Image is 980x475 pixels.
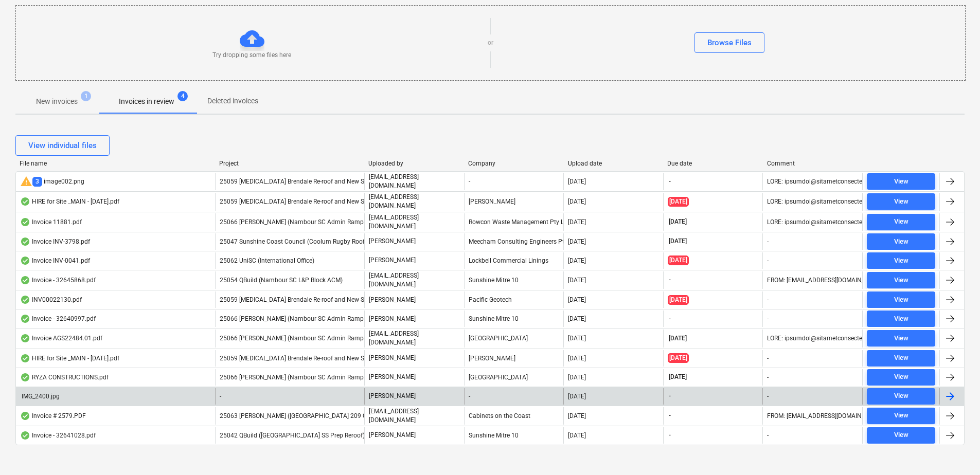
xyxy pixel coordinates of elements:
[20,218,82,226] div: Invoice 11881.pdf
[568,296,586,303] div: [DATE]
[20,431,30,440] div: OCR finished
[568,257,586,264] div: [DATE]
[668,431,672,440] span: -
[894,390,908,402] div: View
[894,333,908,344] div: View
[32,177,42,187] span: 3
[81,91,91,101] span: 1
[20,373,109,381] div: RYZA CONSTRUCTIONS.pdf
[668,373,688,381] span: [DATE]
[369,237,416,246] p: [PERSON_NAME]
[220,198,375,205] span: 25059 Iplex Brendale Re-roof and New Shed
[464,233,564,250] div: Meecham Consulting Engineers Pty Ltd
[220,432,365,439] span: 25042 QBuild (Sunshine Beach SS Prep Reroof)
[867,408,935,424] button: View
[488,39,493,47] p: or
[694,32,764,53] button: Browse Files
[867,310,935,327] button: View
[20,218,30,226] div: OCR finished
[20,197,119,206] div: HIRE for Site _MAIN - [DATE].pdf
[894,196,908,208] div: View
[212,51,291,60] p: Try dropping some files here
[668,392,672,400] span: -
[220,218,369,226] span: 25066 Thomson Ruiz (Nambour SC Admin Ramps)
[568,432,586,439] div: [DATE]
[36,96,78,107] p: New invoices
[894,429,908,441] div: View
[220,277,343,284] span: 25054 QBuild (Nambour SC L&P Block ACM)
[894,352,908,364] div: View
[20,296,82,304] div: INV00022130.pdf
[464,271,564,289] div: Sunshine Mitre 10
[220,393,221,400] span: -
[369,213,460,231] p: [EMAIL_ADDRESS][DOMAIN_NAME]
[894,176,908,188] div: View
[568,335,586,342] div: [DATE]
[894,236,908,248] div: View
[369,330,460,347] p: [EMAIL_ADDRESS][DOMAIN_NAME]
[867,427,935,444] button: View
[15,135,110,156] button: View individual files
[464,427,564,444] div: Sunshine Mitre 10
[894,216,908,228] div: View
[464,193,564,210] div: [PERSON_NAME]
[220,412,381,419] span: 25063 Keyton (Chancellor Park 209 CAT 4)
[464,310,564,327] div: Sunshine Mitre 10
[767,257,769,264] div: -
[867,233,935,250] button: View
[119,96,174,107] p: Invoices in review
[867,388,935,405] button: View
[568,315,586,322] div: [DATE]
[894,410,908,422] div: View
[867,369,935,386] button: View
[929,426,980,475] iframe: Chat Widget
[464,407,564,425] div: Cabinets on the Coast
[20,276,96,284] div: Invoice - 32645868.pdf
[894,371,908,383] div: View
[867,350,935,367] button: View
[464,213,564,231] div: Rowcon Waste Management Pty Ltd
[368,160,460,167] div: Uploaded by
[464,291,564,308] div: Pacific Geotech
[464,252,564,269] div: Lockbell Commercial Linings
[668,177,672,186] span: -
[369,256,416,265] p: [PERSON_NAME]
[369,431,416,440] p: [PERSON_NAME]
[568,218,586,226] div: [DATE]
[20,315,96,323] div: Invoice - 32640997.pdf
[867,330,935,346] button: View
[220,296,375,303] span: 25059 Iplex Brendale Re-roof and New Shed
[20,373,30,381] div: OCR finished
[867,272,935,288] button: View
[767,315,769,322] div: -
[369,296,416,304] p: [PERSON_NAME]
[767,393,769,400] div: -
[369,315,416,323] p: [PERSON_NAME]
[220,315,369,322] span: 25066 Thomson Ruiz (Nambour SC Admin Ramps)
[20,238,30,246] div: OCR finished
[668,217,688,226] span: [DATE]
[767,432,769,439] div: -
[20,257,90,265] div: Invoice INV-0041.pdf
[220,355,375,362] span: 25059 Iplex Brendale Re-roof and New Shed
[20,334,102,342] div: Invoice AGS22484.01.pdf
[220,257,314,264] span: 25062 UniSC (International Office)
[568,355,586,362] div: [DATE]
[867,193,935,210] button: View
[220,238,376,245] span: 25047 Sunshine Coast Council (Coolum Rugby Roofing)
[568,277,586,284] div: [DATE]
[20,175,32,188] span: warning
[220,374,369,381] span: 25066 Thomson Ruiz (Nambour SC Admin Ramps)
[468,160,560,167] div: Company
[369,392,416,400] p: [PERSON_NAME]
[20,238,90,246] div: Invoice INV-3798.pdf
[867,252,935,269] button: View
[20,354,119,362] div: HIRE for Site _MAIN - [DATE].pdf
[568,412,586,419] div: [DATE]
[568,238,586,245] div: [DATE]
[568,198,586,205] div: [DATE]
[867,214,935,230] button: View
[668,237,688,246] span: [DATE]
[15,5,966,81] div: Try dropping some files hereorBrowse Files
[20,334,30,342] div: OCR finished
